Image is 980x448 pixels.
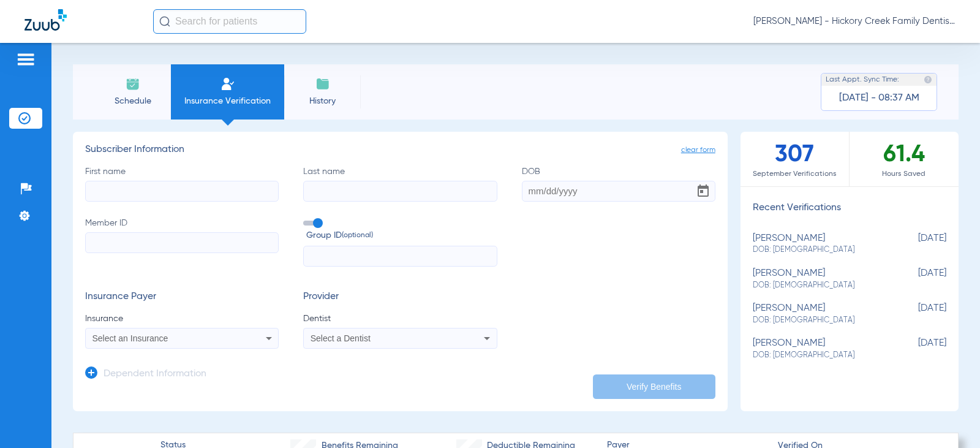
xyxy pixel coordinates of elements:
[924,75,932,84] img: last sync help info
[522,181,715,202] input: DOBOpen calendar
[85,144,715,156] h3: Subscriber Information
[92,333,168,343] span: Select an Insurance
[221,77,235,91] img: Manual Insurance Verification
[104,368,206,381] h3: Dependent Information
[753,303,885,325] div: [PERSON_NAME]
[753,315,885,326] span: DOB: [DEMOGRAPHIC_DATA]
[85,181,279,202] input: First name
[839,92,919,104] span: [DATE] - 08:37 AM
[104,95,162,107] span: Schedule
[24,9,67,31] img: Zuub Logo
[303,291,497,303] h3: Provider
[593,374,715,399] button: Verify Benefits
[85,165,279,202] label: First name
[85,291,279,303] h3: Insurance Payer
[691,179,715,203] button: Open calendar
[753,245,885,256] span: DOB: [DEMOGRAPHIC_DATA]
[126,77,140,91] img: Schedule
[306,229,497,242] span: Group ID
[885,233,946,256] span: [DATE]
[303,181,497,202] input: Last name
[753,350,885,361] span: DOB: [DEMOGRAPHIC_DATA]
[303,165,497,202] label: Last name
[311,333,371,343] span: Select a Dentist
[850,132,959,186] div: 61.4
[16,52,36,67] img: hamburger-icon
[153,9,306,34] input: Search for patients
[85,217,279,267] label: Member ID
[303,313,497,325] span: Dentist
[826,74,899,86] span: Last Appt. Sync Time:
[753,15,956,28] span: [PERSON_NAME] - Hickory Creek Family Dentistry
[753,338,885,360] div: [PERSON_NAME]
[885,338,946,360] span: [DATE]
[293,95,352,107] span: History
[159,16,170,27] img: Search Icon
[85,313,279,325] span: Insurance
[741,132,850,186] div: 307
[753,268,885,290] div: [PERSON_NAME]
[681,144,715,156] span: clear form
[741,168,849,180] span: September Verifications
[850,168,959,180] span: Hours Saved
[753,233,885,256] div: [PERSON_NAME]
[342,229,373,242] small: (optional)
[180,95,275,107] span: Insurance Verification
[85,232,279,253] input: Member ID
[522,165,715,202] label: DOB
[885,268,946,290] span: [DATE]
[315,77,330,91] img: History
[753,280,885,291] span: DOB: [DEMOGRAPHIC_DATA]
[741,202,959,215] h3: Recent Verifications
[885,303,946,325] span: [DATE]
